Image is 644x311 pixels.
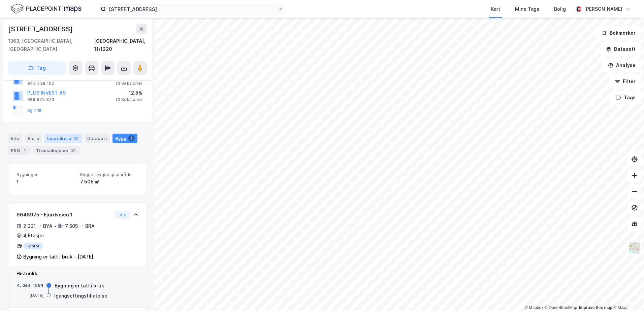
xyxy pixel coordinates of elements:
div: 1363, [GEOGRAPHIC_DATA], [GEOGRAPHIC_DATA] [8,37,94,53]
div: Info [8,134,22,143]
img: logo.f888ab2527a4732fd821a326f86c7f29.svg [11,3,82,15]
div: 7 505 ㎡ [80,178,138,186]
div: 7 505 ㎡ BRA [65,222,95,230]
div: Kart [491,5,500,13]
div: 4. des. 1984 [17,282,43,288]
span: Bygget bygningsområde [80,172,138,177]
div: 4 Etasjer [23,232,44,240]
div: Bygg [112,134,137,143]
button: Datasett [600,42,641,56]
div: Bygning er tatt i bruk - [DATE] [23,253,93,261]
div: 2 331 ㎡ BYA [23,222,53,230]
div: [DATE] [17,292,43,299]
div: Mine Tags [515,5,539,13]
img: Z [628,242,641,254]
div: 943 438 102 [27,81,54,86]
a: OpenStreetMap [545,305,577,310]
div: 10 Seksjoner [116,81,142,86]
div: 1 [21,147,28,154]
div: [PERSON_NAME] [584,5,622,13]
div: 6648975 - Fjordveien 1 [17,211,112,219]
div: Transaksjoner [33,146,79,155]
div: Kontrollprogram for chat [610,279,644,311]
div: 31 [70,147,77,154]
div: ESG [8,146,31,155]
div: Eiere [25,134,42,143]
div: Datasett [85,134,110,143]
div: [STREET_ADDRESS] [8,24,74,34]
button: Bokmerker [596,26,641,40]
div: 10 Seksjoner [116,97,142,102]
button: Filter [609,75,641,88]
iframe: Chat Widget [610,279,644,311]
div: 1 [128,135,135,142]
button: Tags [610,91,641,104]
div: 12.5% [116,89,142,97]
div: 18 [72,135,79,142]
div: [GEOGRAPHIC_DATA], 11/1220 [94,37,147,53]
span: Bygninger [17,172,75,177]
div: Bygning er tatt i bruk [55,282,104,290]
a: Improve this map [579,305,612,310]
div: • [54,223,57,229]
div: Igangsettingstillatelse [54,292,107,300]
button: Analyse [602,59,641,72]
div: Bolig [554,5,566,13]
div: Historikk [17,270,138,278]
button: Vis [115,211,130,219]
div: Leietakere [44,134,82,143]
a: Mapbox [525,305,543,310]
input: Søk på adresse, matrikkel, gårdeiere, leietakere eller personer [106,4,278,14]
button: Tag [8,61,66,75]
div: 1 [17,178,75,186]
div: 988 975 370 [27,97,54,102]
